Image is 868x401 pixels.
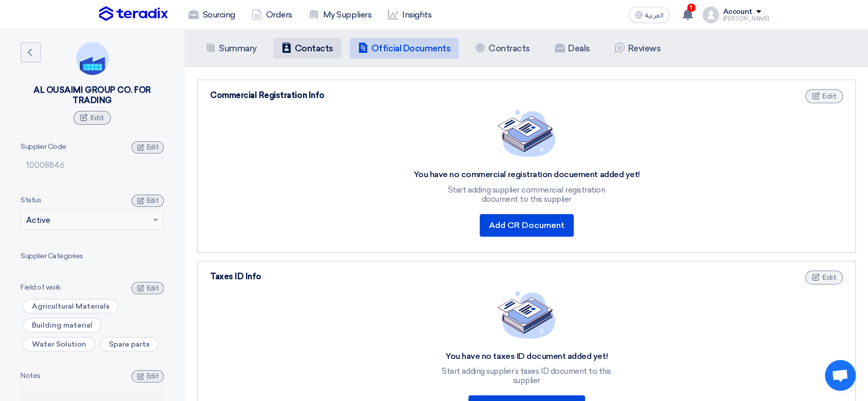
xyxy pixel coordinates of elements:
span: Edit [90,113,104,122]
img: empty_state_official.svg [498,110,555,157]
button: العربية [629,7,670,23]
div: Start adding supplier commercial registration document to this supplier [439,185,614,204]
span: Spare parts [100,337,159,352]
h5: Official Documents [371,43,450,53]
div: Account [723,8,752,16]
span: Edit [147,197,158,204]
a: Orders [243,4,300,26]
a: Sourcing [180,4,243,26]
div: Supplier Categories [21,251,164,261]
div: Status [21,195,164,205]
span: Edit [147,143,158,151]
div: Open chat [825,360,856,391]
div: AL OUSAIMI GROUP CO. FOR TRADING [21,85,164,106]
img: empty_state_official.svg [498,291,555,338]
a: My Suppliers [300,4,380,26]
div: [PERSON_NAME] [723,16,769,22]
span: Edit [822,92,836,101]
span: Active [26,215,50,226]
div: Field of work [21,282,164,293]
a: Insights [380,4,440,26]
span: Building material [23,318,102,333]
span: العربية [645,12,664,19]
div: You have no taxes ID document added yet! [439,351,614,362]
div: Start adding supplier’s taxes ID document to this supplier [439,367,614,385]
h5: Contacts [295,43,333,53]
div: Taxes ID Info [210,271,843,283]
span: Edit [147,284,158,292]
div: You have no commercial registration docuement added yet! [413,169,639,180]
div: Supplier Code [21,141,164,152]
h5: Contracts [488,43,530,53]
div: Commercial Registration Info [210,89,843,102]
img: Teradix logo [99,6,168,22]
span: Agricultural Materials [23,299,119,314]
h5: Deals [568,43,590,53]
span: Edit [147,372,158,380]
span: 1 [687,4,695,12]
h5: Summary [219,43,257,53]
h5: Reviews [628,43,661,53]
img: profile_test.png [703,7,719,23]
input: Enter Supplier Code... [21,156,164,174]
div: Notes [21,370,164,381]
span: Water Solution [23,337,96,352]
span: Edit [822,273,836,282]
button: Add CR Document [480,214,574,237]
